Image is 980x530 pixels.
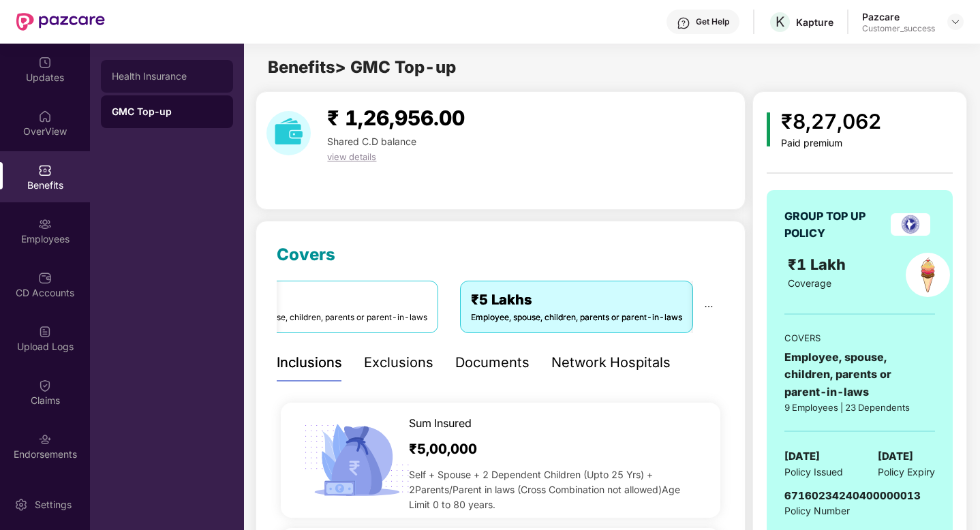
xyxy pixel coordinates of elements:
[788,277,831,289] span: Coverage
[950,16,961,27] img: svg+xml;base64,PHN2ZyBpZD0iRHJvcGRvd24tMzJ4MzIiIHhtbG5zPSJodHRwOi8vd3d3LnczLm9yZy8yMDAwL3N2ZyIgd2...
[112,71,222,82] div: Health Insurance
[409,467,702,512] span: Self + Spouse + 2 Dependent Children (Upto 25 Yrs) + 2Parents/Parent in laws (Cross Combination n...
[327,151,376,162] span: view details
[878,465,935,480] span: Policy Expiry
[906,253,950,297] img: policyIcon
[696,16,729,27] div: Get Help
[784,505,850,516] span: Policy Number
[266,111,311,155] img: download
[38,110,52,123] img: svg+xml;base64,PHN2ZyBpZD0iSG9tZSIgeG1sbnM9Imh0dHA6Ly93d3cudzMub3JnLzIwMDAvc3ZnIiB3aWR0aD0iMjAiIG...
[788,255,850,273] span: ₹1 Lakh
[409,415,472,432] span: Sum Insured
[38,433,52,446] img: svg+xml;base64,PHN2ZyBpZD0iRW5kb3JzZW1lbnRzIiB4bWxucz0iaHR0cDovL3d3dy53My5vcmcvMjAwMC9zdmciIHdpZH...
[38,163,52,177] img: svg+xml;base64,PHN2ZyBpZD0iQmVuZWZpdHMiIHhtbG5zPSJodHRwOi8vd3d3LnczLm9yZy8yMDAwL3N2ZyIgd2lkdGg9Ij...
[31,498,76,512] div: Settings
[551,352,671,373] div: Network Hospitals
[784,401,934,414] div: 9 Employees | 23 Dependents
[781,106,881,138] div: ₹8,27,062
[455,352,530,373] div: Documents
[38,379,52,392] img: svg+xml;base64,PHN2ZyBpZD0iQ2xhaW0iIHhtbG5zPSJodHRwOi8vd3d3LnczLm9yZy8yMDAwL3N2ZyIgd2lkdGg9IjIwIi...
[891,213,930,236] img: insurerLogo
[781,138,881,149] div: Paid premium
[277,352,342,373] div: Inclusions
[38,325,52,339] img: svg+xml;base64,PHN2ZyBpZD0iVXBsb2FkX0xvZ3MiIGRhdGEtbmFtZT0iVXBsb2FkIExvZ3MiIHhtbG5zPSJodHRwOi8vd3...
[471,311,682,324] div: Employee, spouse, children, parents or parent-in-laws
[216,311,427,324] div: Employee, spouse, children, parents or parent-in-laws
[327,136,416,147] span: Shared C.D balance
[862,10,935,23] div: Pazcare
[268,57,456,77] span: Benefits > GMC Top-up
[677,16,690,30] img: svg+xml;base64,PHN2ZyBpZD0iSGVscC0zMngzMiIgeG1sbnM9Imh0dHA6Ly93d3cudzMub3JnLzIwMDAvc3ZnIiB3aWR0aD...
[364,352,433,373] div: Exclusions
[704,302,714,311] span: ellipsis
[796,16,833,29] div: Kapture
[216,290,427,311] div: ₹2 Lakhs
[693,281,724,332] button: ellipsis
[38,217,52,231] img: svg+xml;base64,PHN2ZyBpZD0iRW1wbG95ZWVzIiB4bWxucz0iaHR0cDovL3d3dy53My5vcmcvMjAwMC9zdmciIHdpZHRoPS...
[299,403,414,518] img: icon
[862,23,935,34] div: Customer_success
[784,208,886,242] div: GROUP TOP UP POLICY
[112,105,222,119] div: GMC Top-up
[327,106,465,130] span: ₹ 1,26,956.00
[784,349,934,400] div: Employee, spouse, children, parents or parent-in-laws
[471,290,682,311] div: ₹5 Lakhs
[776,14,784,30] span: K
[16,13,105,31] img: New Pazcare Logo
[38,271,52,285] img: svg+xml;base64,PHN2ZyBpZD0iQ0RfQWNjb3VudHMiIGRhdGEtbmFtZT0iQ0QgQWNjb3VudHMiIHhtbG5zPSJodHRwOi8vd3...
[14,498,28,512] img: svg+xml;base64,PHN2ZyBpZD0iU2V0dGluZy0yMHgyMCIgeG1sbnM9Imh0dHA6Ly93d3cudzMub3JnLzIwMDAvc3ZnIiB3aW...
[878,448,913,465] span: [DATE]
[409,439,477,460] span: ₹5,00,000
[38,56,52,69] img: svg+xml;base64,PHN2ZyBpZD0iVXBkYXRlZCIgeG1sbnM9Imh0dHA6Ly93d3cudzMub3JnLzIwMDAvc3ZnIiB3aWR0aD0iMj...
[784,489,921,502] span: 67160234240400000013
[767,112,770,146] img: icon
[784,331,934,345] div: COVERS
[784,448,820,465] span: [DATE]
[784,465,843,480] span: Policy Issued
[277,242,335,268] div: Covers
